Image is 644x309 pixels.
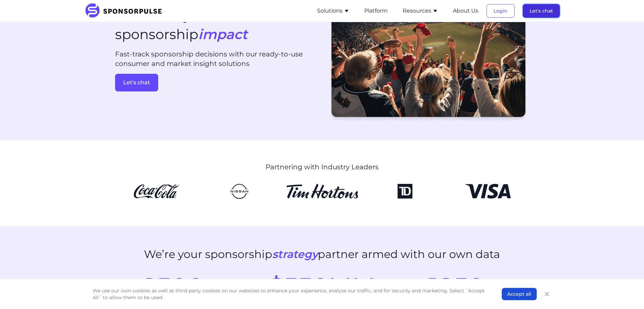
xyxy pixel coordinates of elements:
[486,4,515,18] button: Login
[115,74,317,91] a: Let's chat
[286,184,358,199] img: Tim Hortons
[398,274,529,299] div: 1850+
[115,49,317,68] p: Fast-track sponsorship decisions with our ready-to-use consumer and market insight solutions
[115,6,247,44] h1: Maximize your sponsorship
[115,74,158,91] button: Let's chat
[144,248,500,261] h2: We’re your sponsorship partner armed with our own data
[115,274,246,299] div: 2500+
[523,8,560,14] a: Let's chat
[167,162,477,172] p: Partnering with Industry Leaders
[198,26,247,42] i: impact
[403,7,438,15] button: Resources
[317,7,349,15] button: Solutions
[121,184,192,199] img: CocaCola
[452,184,524,199] img: Visa
[523,4,560,18] button: Let's chat
[453,8,478,14] a: About Us
[93,287,488,301] p: We use our own cookies as well as third-party cookies on our websites to enhance your experience,...
[453,7,478,15] button: About Us
[85,3,167,18] img: SponsorPulse
[364,7,388,15] button: Platform
[542,289,552,299] button: Close
[610,276,644,309] iframe: Chat Widget
[203,184,275,199] img: Nissan
[369,184,441,199] img: TD
[257,274,387,299] div: $550MM
[272,247,318,261] i: strategy
[364,8,388,14] a: Platform
[502,288,537,300] button: Accept all
[486,8,515,14] a: Login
